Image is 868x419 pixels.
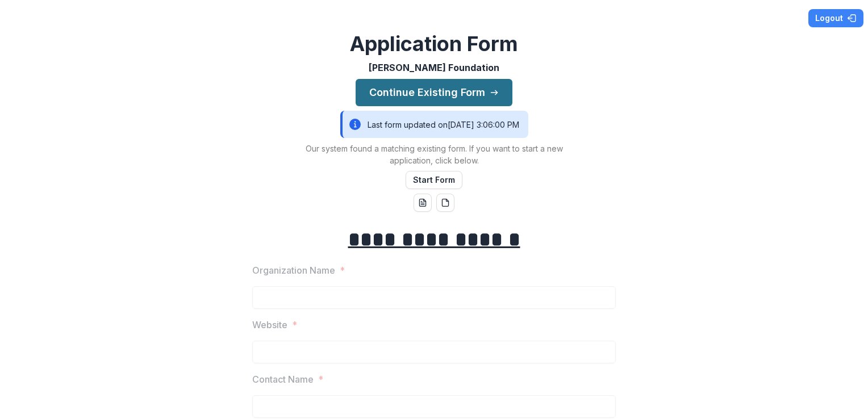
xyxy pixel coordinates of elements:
p: Website [252,318,287,332]
button: Start Form [406,171,462,189]
button: word-download [414,194,432,212]
div: Last form updated on [DATE] 3:06:00 PM [340,111,528,138]
p: Contact Name [252,372,314,386]
p: Our system found a matching existing form. If you want to start a new application, click below. [292,143,576,166]
button: Logout [808,9,863,27]
h2: Application Form [350,32,518,56]
button: Continue Existing Form [356,79,512,106]
button: pdf-download [436,194,454,212]
p: [PERSON_NAME] Foundation [369,61,499,74]
p: Organization Name [252,263,335,277]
